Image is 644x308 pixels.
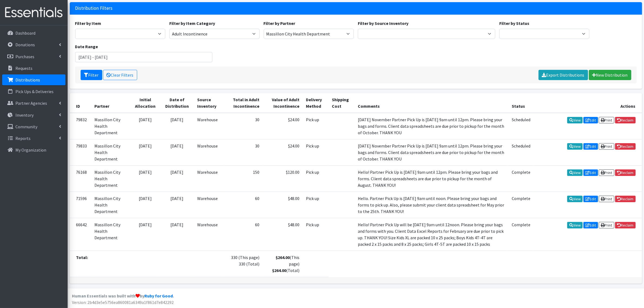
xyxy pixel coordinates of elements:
a: View [567,143,583,150]
td: Massillon City Health Department [91,165,130,192]
td: [DATE] [160,165,194,192]
td: Warehouse [194,192,224,218]
td: [DATE] [160,192,194,218]
td: [DATE] [160,218,194,251]
label: Filter by Item [75,20,101,27]
td: Complete [508,165,534,192]
a: Export Distributions [539,70,588,80]
span: Version: 2b4d3e5e5756ea860081a6349a1f861d7e842292 [72,300,174,305]
label: Filter by Partner [264,20,295,27]
td: Scheduled [508,139,534,165]
th: Total in Adult Incontinence [224,93,263,113]
strong: $264.00 [272,268,286,273]
a: Edit [583,196,598,202]
td: $24.00 [263,113,303,139]
td: [DATE] November Partner Pick Up is [DATE] 9am until 12pm. Please bring your bags and forms. Clien... [355,139,508,165]
td: Warehouse [194,139,224,165]
a: Distributions [2,74,65,85]
td: 30 [224,113,263,139]
td: [DATE] [130,218,160,251]
td: 330 (This page) 330 (Total) [224,251,263,277]
td: [DATE] [130,113,160,139]
td: 71596 [70,192,91,218]
label: Filter by Status [499,20,529,27]
th: Initial Allocation [130,93,160,113]
a: View [567,117,583,123]
strong: Human Essentials was built with by . [72,293,174,299]
a: View [567,222,583,228]
img: HumanEssentials [2,4,65,22]
a: Purchases [2,51,65,62]
p: Distributions [15,77,40,83]
td: $120.00 [263,165,303,192]
td: [DATE] [160,113,194,139]
td: Scheduled [508,113,534,139]
p: My Organization [15,147,46,153]
p: Donations [15,42,35,47]
a: Edit [583,143,598,150]
a: Requests [2,63,65,74]
td: Warehouse [194,165,224,192]
th: Shipping Cost [329,93,355,113]
a: Reclaim [615,196,636,202]
strong: $264.00 [276,255,290,260]
th: Date of Distribution [160,93,194,113]
td: 76168 [70,165,91,192]
a: Reclaim [615,222,636,228]
th: Comments [355,93,508,113]
td: 60 [224,192,263,218]
th: Source Inventory [194,93,224,113]
td: 150 [224,165,263,192]
a: Community [2,121,65,132]
td: Complete [508,218,534,251]
td: Pick up [303,218,329,251]
input: January 1, 2011 - December 31, 2011 [75,52,213,62]
a: Dashboard [2,28,65,38]
a: Print [599,196,614,202]
a: New Distribution [589,70,631,80]
th: Actions [534,93,642,113]
a: Edit [583,117,598,123]
a: Inventory [2,110,65,120]
label: Filter by Source Inventory [358,20,408,27]
td: Pick up [303,192,329,218]
td: Pick up [303,113,329,139]
h3: Distribution Filters [75,5,113,11]
a: View [567,169,583,176]
a: Pick Ups & Deliveries [2,86,65,97]
td: Massillon City Health Department [91,192,130,218]
td: Warehouse [194,218,224,251]
td: 30 [224,139,263,165]
td: Complete [508,192,534,218]
td: Pick up [303,139,329,165]
a: My Organization [2,145,65,155]
td: [DATE] [130,192,160,218]
td: 60 [224,218,263,251]
p: Inventory [15,112,34,118]
td: [DATE] [130,165,160,192]
th: Value of Adult Incontinence [263,93,303,113]
th: Status [508,93,534,113]
p: Dashboard [15,30,35,36]
td: [DATE] [160,139,194,165]
a: Reclaim [615,169,636,176]
td: $48.00 [263,192,303,218]
a: Edit [583,222,598,228]
a: Print [599,169,614,176]
td: (This page) (Total) [263,251,303,277]
th: Delivery Method [303,93,329,113]
td: Hello! Partner Pick Up is [DATE] 9am until 12pm. Please bring your bags and forms. Client data sp... [355,165,508,192]
a: View [567,196,583,202]
th: ID [70,93,91,113]
a: Print [599,143,614,150]
td: Massillon City Health Department [91,218,130,251]
p: Requests [15,65,32,71]
td: [DATE] November Partner Pick Up is [DATE] 9am until 12pm. Please bring your bags and forms. Clien... [355,113,508,139]
th: Partner [91,93,130,113]
td: Massillon City Health Department [91,113,130,139]
a: Partner Agencies [2,98,65,109]
p: Partner Agencies [15,100,47,106]
td: Warehouse [194,113,224,139]
label: Date Range [75,43,98,50]
p: Community [15,124,37,129]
